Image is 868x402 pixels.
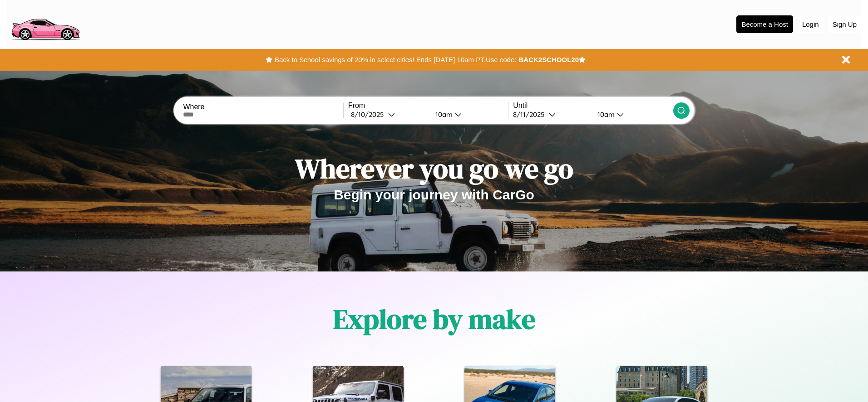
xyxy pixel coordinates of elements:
button: Sign Up [828,16,861,33]
button: Login [798,16,824,33]
div: 8 / 10 / 2025 [351,110,388,119]
button: Become a Host [736,15,793,33]
button: 10am [590,110,673,119]
div: 10am [431,110,455,119]
b: BACK2SCHOOL20 [518,56,579,63]
h1: Explore by make [333,300,535,338]
button: 8/10/2025 [348,110,428,119]
button: 10am [428,110,508,119]
img: logo [7,5,84,43]
label: Until [513,102,673,110]
button: Back to School savings of 20% in select cities! Ends [DATE] 10am PT.Use code: [272,53,518,66]
div: 8 / 11 / 2025 [513,110,549,119]
label: From [348,102,508,110]
div: 10am [593,110,617,119]
label: Where [183,103,343,111]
